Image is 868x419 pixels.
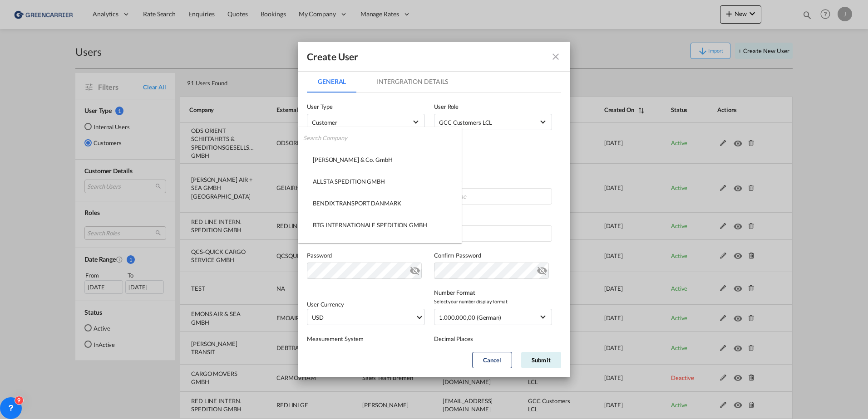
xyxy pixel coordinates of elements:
div: ALLSTA SPEDITION GMBH [313,177,385,185]
div: [PERSON_NAME] & Co. GmbH [313,156,393,164]
div: BTG INTERNATIONALE SPEDITION GMBH [313,221,427,229]
input: Search Company [303,127,462,149]
div: BENDIX TRANSPORT DANMARK [313,199,401,207]
div: CARGO PARTNER GMBH [313,243,380,251]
